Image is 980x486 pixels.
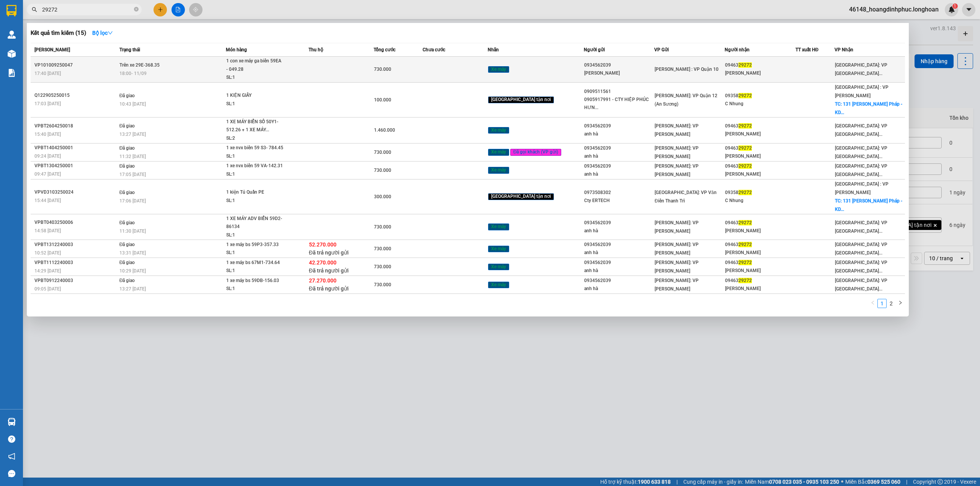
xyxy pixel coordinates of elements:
span: [GEOGRAPHIC_DATA]: VP Văn Điển Thanh Trì [655,190,717,204]
div: 1 xe máy bs 67M1-734.64 [226,259,284,267]
div: anh hà [584,170,654,178]
span: search [32,7,37,12]
span: 29272 [738,145,752,151]
div: C Nhung [725,100,795,108]
div: SL: 1 [226,100,284,108]
div: [PERSON_NAME] [725,285,795,293]
button: right [896,299,905,308]
div: [PERSON_NAME] [725,69,795,77]
li: Previous Page [868,299,877,308]
li: 1 [877,299,887,308]
div: Cty ERTECH [584,197,654,205]
span: Xe máy [488,223,509,230]
div: SL: 1 [226,197,284,205]
span: Đã giao [119,145,135,151]
button: Bộ lọcdown [86,27,119,39]
span: question-circle [8,435,15,443]
div: 1 xe máy bs 59P3-357.33 [226,241,284,249]
div: 09463 [725,144,795,152]
span: 17:40 [DATE] [34,71,61,76]
span: [PERSON_NAME]: VP [PERSON_NAME] [655,220,699,234]
div: 0934562039 [584,241,654,249]
div: VPBT1112240003 [34,259,117,267]
div: 1 xe nvx biển 59 S3- 784.45 [226,144,284,152]
span: 13:27 [DATE] [119,286,146,292]
span: 10:52 [DATE] [34,250,61,256]
span: Đã giao [119,123,135,129]
span: Tổng cước [374,47,395,52]
div: 09463 [725,162,795,170]
span: 11:32 [DATE] [119,154,146,159]
button: left [868,299,877,308]
span: TC: 131 [PERSON_NAME] Pháp - KD... [835,101,902,115]
span: 15:44 [DATE] [34,198,61,203]
span: 17:05 [DATE] [119,172,146,177]
div: SL: 1 [226,231,284,240]
span: 18:00 - 11/09 [119,71,147,76]
div: [PERSON_NAME] [725,152,795,160]
a: 2 [887,299,895,308]
a: 1 [878,299,886,308]
span: left [871,300,875,305]
img: logo-vxr [7,5,16,16]
span: Đã giao [119,220,135,225]
div: 1 xe máy bs 59DB-156.03 [226,277,284,285]
img: warehouse-icon [8,31,16,39]
span: Đã giao [119,260,135,265]
span: [PERSON_NAME]: VP [PERSON_NAME] [655,123,699,137]
span: Xe máy [488,149,509,156]
span: 13:27 [DATE] [119,132,146,137]
div: SL: 1 [226,285,284,293]
div: 0905917991 - CTY HIỆP PHÚC HƯN... [584,96,654,112]
span: 730.000 [374,67,391,72]
div: VPBT1404250001 [34,144,117,152]
span: VP Nhận [835,47,853,52]
div: SL: 1 [226,170,284,179]
div: [PERSON_NAME] [725,267,795,275]
span: 29272 [738,260,752,265]
span: 09:05 [DATE] [34,286,61,292]
span: close-circle [134,6,139,13]
span: Đã giao [119,278,135,283]
span: 29272 [738,278,752,283]
span: 09:47 [DATE] [34,171,61,177]
div: 0934562039 [584,162,654,170]
span: [PERSON_NAME]: VP [PERSON_NAME] [655,145,699,159]
span: 29272 [738,62,752,68]
div: 09463 [725,122,795,130]
span: 1.460.000 [374,127,395,133]
div: anh hà [584,285,654,293]
div: anh hà [584,227,654,235]
span: Đã giao [119,190,135,195]
div: 09463 [725,219,795,227]
span: 14:29 [DATE] [34,268,61,274]
div: VPBT2604250018 [34,122,117,130]
div: [PERSON_NAME] [725,130,795,138]
div: [PERSON_NAME] [725,227,795,235]
div: VPVD3103250024 [34,188,117,196]
span: Đã gọi khách (VP gửi) [510,149,562,156]
span: Thu hộ [309,47,323,52]
div: 0934562039 [584,144,654,152]
span: 730.000 [374,246,391,251]
span: [GEOGRAPHIC_DATA] tận nơi [488,96,554,103]
span: 100.000 [374,97,391,103]
span: 29272 [738,220,752,225]
span: 52.270.000 [309,241,336,248]
span: [GEOGRAPHIC_DATA]: VP [GEOGRAPHIC_DATA]... [835,220,887,234]
span: Người nhận [725,47,750,52]
span: [PERSON_NAME]: VP [PERSON_NAME] [655,260,699,274]
div: SL: 1 [226,73,284,82]
div: VPBT1304250001 [34,162,117,170]
span: [GEOGRAPHIC_DATA]: VP [GEOGRAPHIC_DATA]... [835,278,887,292]
span: 17:03 [DATE] [34,101,61,106]
div: anh hà [584,267,654,275]
span: 11:30 [DATE] [119,228,146,234]
div: 0934562039 [584,259,654,267]
span: 29272 [738,190,752,195]
span: notification [8,453,15,460]
span: close-circle [134,7,139,11]
span: Xe máy [488,66,509,73]
span: 29272 [738,123,752,129]
div: 1 XE MÁY BIỂN SỐ 50Y1- 512.26 + 1 XE MÁY... [226,118,284,134]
